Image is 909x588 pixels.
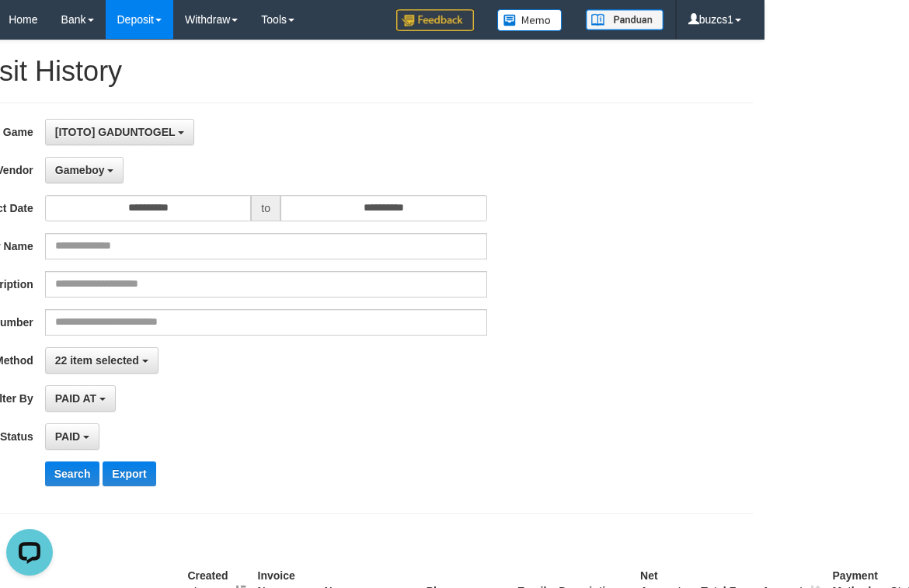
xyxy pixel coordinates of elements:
[6,6,53,53] button: Open LiveChat chat widget
[103,461,155,486] button: Export
[55,392,96,405] span: PAID AT
[586,9,663,30] img: panduan.png
[45,461,100,486] button: Search
[45,385,116,412] button: PAID AT
[497,9,562,31] img: Button%20Memo.svg
[45,157,124,183] button: Gameboy
[251,195,280,221] span: to
[396,9,474,31] img: Feedback.jpg
[55,126,176,138] span: [ITOTO] GADUNTOGEL
[45,119,194,145] button: [ITOTO] GADUNTOGEL
[55,430,80,443] span: PAID
[45,347,158,374] button: 22 item selected
[45,423,99,450] button: PAID
[55,354,139,367] span: 22 item selected
[55,164,105,176] span: Gameboy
